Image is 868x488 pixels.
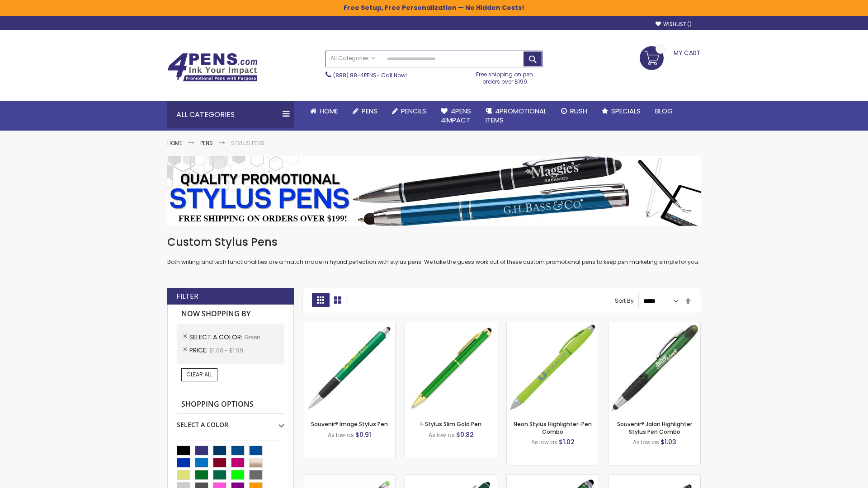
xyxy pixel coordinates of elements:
[507,322,599,329] a: Neon Stylus Highlighter-Pen Combo-Green
[333,71,407,79] span: - Call Now!
[405,322,497,414] img: I-Stylus Slim Gold-Green
[303,101,345,121] a: Home
[434,101,478,131] a: 4Pens4impact
[328,431,354,439] span: As low as
[167,156,701,226] img: Stylus Pens
[177,414,284,429] div: Select A Color
[345,101,385,121] a: Pens
[311,420,388,428] a: Souvenir® Image Stylus Pen
[231,139,264,147] strong: Stylus Pens
[656,21,692,28] a: Wishlist
[330,55,376,62] span: All Categories
[326,51,380,66] a: All Categories
[176,291,198,301] strong: Filter
[478,101,554,131] a: 4PROMOTIONALITEMS
[609,322,700,414] img: Souvenir® Jalan Highlighter Stylus Pen Combo-Green
[244,333,260,341] span: Green
[401,106,426,116] span: Pencils
[609,322,700,329] a: Souvenir® Jalan Highlighter Stylus Pen Combo-Green
[559,437,575,446] span: $1.02
[167,101,294,128] div: All Categories
[660,437,676,446] span: $1.03
[609,474,700,482] a: Colter Stylus Twist Metal Pen-Green
[177,395,284,414] strong: Shopping Options
[486,106,547,125] span: 4PROMOTIONAL ITEMS
[320,106,338,116] span: Home
[633,438,659,446] span: As low as
[531,438,557,446] span: As low as
[441,106,471,125] span: 4Pens 4impact
[167,235,701,249] h1: Custom Stylus Pens
[186,371,212,378] span: Clear All
[507,474,599,482] a: Kyra Pen with Stylus and Flashlight-Green
[181,368,217,381] a: Clear All
[507,322,599,414] img: Neon Stylus Highlighter-Pen Combo-Green
[303,474,395,482] a: Islander Softy Gel with Stylus - ColorJet Imprint-Green
[405,322,497,329] a: I-Stylus Slim Gold-Green
[209,347,243,354] span: $1.00 - $1.99
[385,101,434,121] a: Pencils
[655,106,673,116] span: Blog
[570,106,587,116] span: Rush
[167,235,701,266] div: Both writing and tech functionalities are a match made in hybrid perfection with stylus pens. We ...
[333,71,377,79] a: (888) 88-4PENS
[467,67,543,85] div: Free shipping on pen orders over $199
[648,101,680,121] a: Blog
[355,430,371,439] span: $0.91
[167,139,182,147] a: Home
[611,106,641,116] span: Specials
[189,333,244,342] span: Select A Color
[312,293,329,307] strong: Grid
[189,346,209,355] span: Price
[514,420,592,435] a: Neon Stylus Highlighter-Pen Combo
[554,101,594,121] a: Rush
[615,297,634,305] label: Sort By
[429,431,455,439] span: As low as
[362,106,377,116] span: Pens
[420,420,481,428] a: I-Stylus Slim Gold Pen
[177,305,284,324] strong: Now Shopping by
[303,322,395,329] a: Souvenir® Image Stylus Pen-Green
[594,101,648,121] a: Specials
[303,322,395,414] img: Souvenir® Image Stylus Pen-Green
[456,430,474,439] span: $0.82
[405,474,497,482] a: Custom Soft Touch® Metal Pens with Stylus-Green
[617,420,692,435] a: Souvenir® Jalan Highlighter Stylus Pen Combo
[200,139,213,147] a: Pens
[167,53,258,82] img: 4Pens Custom Pens and Promotional Products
